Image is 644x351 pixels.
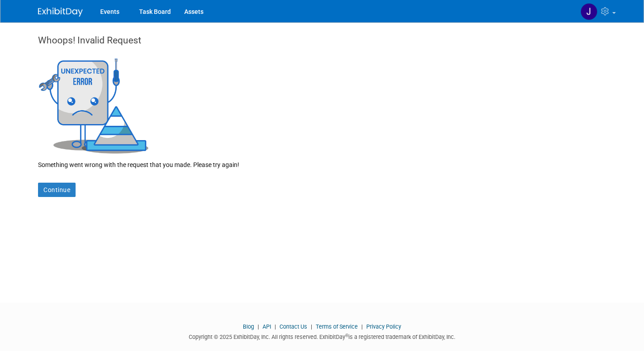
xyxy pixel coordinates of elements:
[38,8,83,17] img: ExhibitDay
[309,323,314,330] span: |
[359,323,365,330] span: |
[38,154,606,169] div: Something went wrong with the request that you made. Please try again!
[38,56,150,154] img: Invalid Request
[580,3,597,20] img: Joshua Jones
[243,323,254,330] a: Blog
[280,323,307,330] a: Contact Us
[255,323,261,330] span: |
[316,323,358,330] a: Terms of Service
[38,34,606,56] div: Whoops! Invalid Request
[345,333,348,338] sup: ®
[263,323,271,330] a: API
[272,323,278,330] span: |
[366,323,401,330] a: Privacy Policy
[38,183,76,197] a: Continue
